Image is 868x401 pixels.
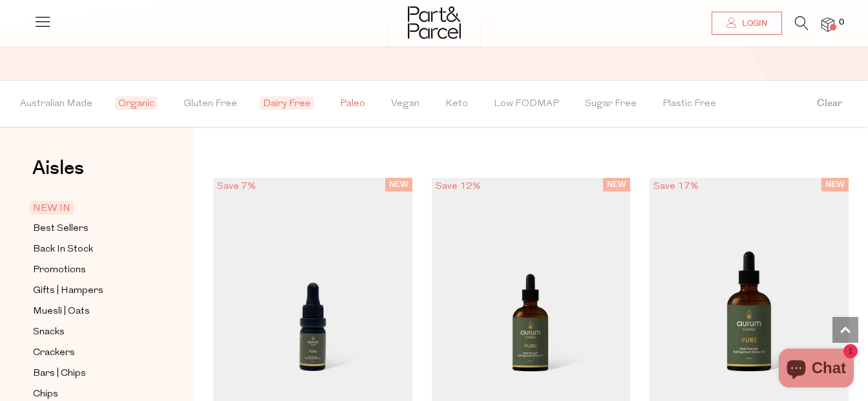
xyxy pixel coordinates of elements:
a: Login [712,12,782,35]
span: 0 [836,17,847,28]
span: NEW [385,178,412,191]
a: Crackers [33,345,151,361]
img: Part&Parcel [408,6,461,39]
a: Gifts | Hampers [33,283,151,299]
a: Muesli | Oats [33,303,151,320]
span: Paleo [340,81,365,127]
span: Back In Stock [33,242,93,257]
span: NEW [821,178,849,191]
div: Save 7% [213,178,260,195]
span: Low FODMAP [494,81,559,127]
div: Save 17% [650,178,703,195]
inbox-online-store-chat: Shopify online store chat [775,349,858,391]
div: Save 12% [432,178,485,195]
a: Best Sellers [33,221,151,237]
span: Keto [445,81,468,127]
a: NEW IN [33,200,151,216]
span: Gluten Free [184,81,237,127]
span: Promotions [33,263,86,278]
span: Plastic Free [662,81,716,127]
span: Login [739,18,767,29]
span: Vegan [391,81,419,127]
span: Sugar Free [585,81,637,127]
span: Crackers [33,345,75,361]
span: Organic [115,96,158,110]
span: Gifts | Hampers [33,283,103,299]
a: Back In Stock [33,241,151,257]
span: Australian Made [20,81,92,127]
button: Clear filter by Filter [791,81,868,127]
span: NEW IN [30,201,74,215]
span: Best Sellers [33,221,89,237]
a: Aisles [32,158,84,191]
span: Muesli | Oats [33,304,90,320]
span: Bars | Chips [33,366,86,382]
span: Snacks [33,325,65,340]
a: Snacks [33,324,151,340]
span: Aisles [32,154,84,182]
a: Promotions [33,262,151,278]
span: Dairy Free [260,96,314,110]
span: NEW [603,178,630,191]
a: 0 [821,17,834,31]
a: Bars | Chips [33,365,151,382]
